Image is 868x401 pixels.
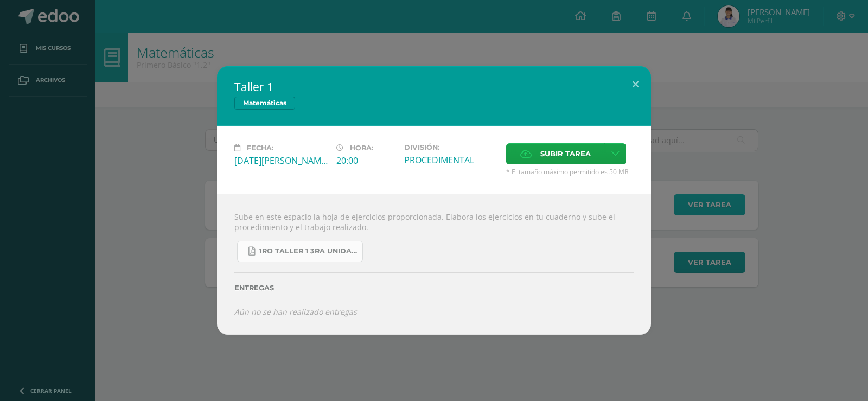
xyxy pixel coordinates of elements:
label: Entregas [234,284,634,292]
span: Subir tarea [540,144,591,164]
h2: Taller 1 [234,79,634,94]
span: Matemáticas [234,97,295,110]
label: División: [404,143,497,151]
div: PROCEDIMENTAL [404,154,497,166]
div: Sube en este espacio la hoja de ejercicios proporcionada. Elabora los ejercicios en tu cuaderno y... [217,194,651,335]
span: Hora: [350,144,373,152]
div: [DATE][PERSON_NAME] [234,155,328,167]
button: Close (Esc) [620,66,651,103]
i: Aún no se han realizado entregas [234,307,357,317]
div: 20:00 [336,155,395,167]
span: * El tamaño máximo permitido es 50 MB [506,167,634,176]
span: Fecha: [247,144,273,152]
a: 1ro taller 1 3ra unidad.pdf [237,241,363,262]
span: 1ro taller 1 3ra unidad.pdf [259,247,357,256]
